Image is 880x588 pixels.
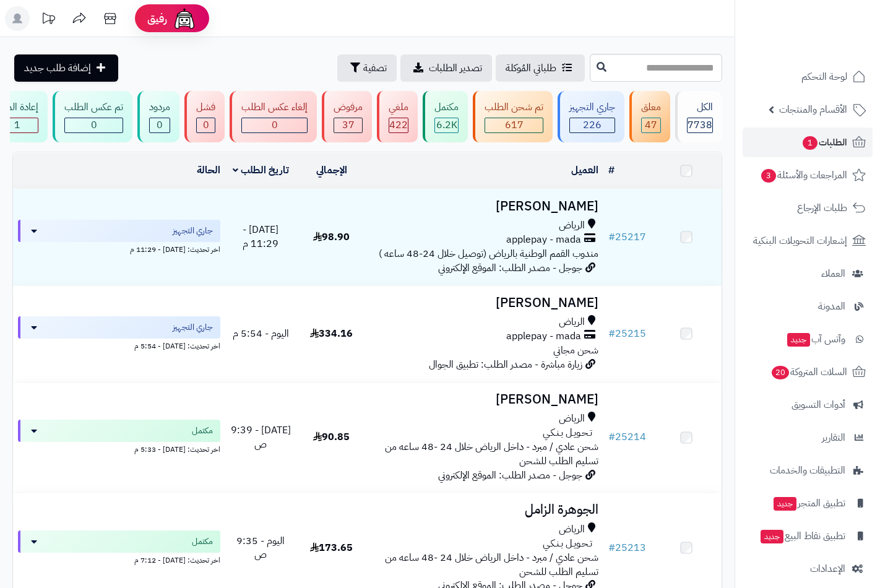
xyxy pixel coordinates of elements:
[485,118,543,132] div: 617
[506,329,581,344] span: applepay - mada
[770,363,847,381] span: السلات المتروكة
[197,163,220,178] a: الحالة
[233,163,289,178] a: تاريخ الطلب
[608,540,646,555] a: #25213
[14,118,20,132] span: 1
[182,91,227,142] a: فشل 0
[559,315,585,329] span: الرياض
[319,91,374,142] a: مرفوض 37
[91,118,97,132] span: 0
[608,326,646,341] a: #25215
[14,54,118,82] a: إضافة طلب جديد
[227,91,319,142] a: إلغاء عكس الطلب 0
[743,259,873,288] a: العملاء
[642,118,660,132] div: 47
[608,540,615,555] span: #
[641,100,661,115] div: معلق
[687,100,713,115] div: الكل
[385,550,598,579] span: شحن عادي / مبرد - داخل الرياض خلال 24 -48 ساعه من تسليم الطلب للشحن
[553,343,598,358] span: شحن مجاني
[796,9,868,35] img: logo-2.png
[65,118,123,132] div: 0
[772,495,845,512] span: تطبيق المتجر
[743,521,873,551] a: تطبيق نقاط البيعجديد
[337,54,397,82] button: تصفية
[743,128,873,157] a: الطلبات1
[379,246,598,261] span: مندوب القمم الوطنية بالرياض (توصيل خلال 24-48 ساعه )
[559,218,585,233] span: الرياض
[559,522,585,537] span: الرياض
[779,101,847,118] span: الأقسام والمنتجات
[570,118,615,132] div: 226
[797,199,847,217] span: طلبات الإرجاع
[821,265,845,282] span: العملاء
[743,62,873,92] a: لوحة التحكم
[372,296,598,310] h3: [PERSON_NAME]
[786,331,845,348] span: وآتس آب
[50,91,135,142] a: تم عكس الطلب 0
[385,439,598,469] span: شحن عادي / مبرد - داخل الرياض خلال 24 -48 ساعه من تسليم الطلب للشحن
[429,357,582,372] span: زيارة مباشرة - مصدر الطلب: تطبيق الجوال
[172,6,197,31] img: ai-face.png
[743,292,873,321] a: المدونة
[608,326,615,341] span: #
[743,357,873,387] a: السلات المتروكة20
[485,100,543,115] div: تم شحن الطلب
[787,333,810,347] span: جديد
[583,118,602,132] span: 226
[438,468,582,483] span: جوجل - مصدر الطلب: الموقع الإلكتروني
[24,61,91,76] span: إضافة طلب جديد
[196,100,215,115] div: فشل
[543,426,592,440] span: تـحـويـل بـنـكـي
[543,537,592,551] span: تـحـويـل بـنـكـي
[147,11,167,26] span: رفيق
[673,91,725,142] a: الكل7738
[192,535,213,548] span: مكتمل
[149,100,170,115] div: مردود
[135,91,182,142] a: مردود 0
[792,396,845,413] span: أدوات التسويق
[389,100,408,115] div: ملغي
[192,425,213,437] span: مكتمل
[173,321,213,334] span: جاري التجهيز
[389,118,408,132] div: 422
[753,232,847,249] span: إشعارات التحويلات البنكية
[608,230,646,244] a: #25217
[801,68,847,85] span: لوحة التحكم
[496,54,585,82] a: طلباتي المُوكلة
[743,423,873,452] a: التقارير
[313,230,350,244] span: 98.90
[571,163,598,178] a: العميل
[810,560,845,577] span: الإعدادات
[313,430,350,444] span: 90.85
[342,118,355,132] span: 37
[231,423,291,452] span: [DATE] - 9:39 ص
[801,134,847,151] span: الطلبات
[438,261,582,275] span: جوجل - مصدر الطلب: الموقع الإلكتروني
[434,100,459,115] div: مكتمل
[559,412,585,426] span: الرياض
[743,554,873,584] a: الإعدادات
[688,118,712,132] span: 7738
[743,226,873,256] a: إشعارات التحويلات البنكية
[436,118,457,132] span: 6.2K
[470,91,555,142] a: تم شحن الطلب 617
[803,136,817,150] span: 1
[608,163,615,178] a: #
[64,100,123,115] div: تم عكس الطلب
[372,392,598,407] h3: [PERSON_NAME]
[203,118,209,132] span: 0
[157,118,163,132] span: 0
[334,100,363,115] div: مرفوض
[608,230,615,244] span: #
[400,54,492,82] a: تصدير الطلبات
[243,222,278,251] span: [DATE] - 11:29 م
[505,118,524,132] span: 617
[743,193,873,223] a: طلبات الإرجاع
[310,326,353,341] span: 334.16
[608,430,646,444] a: #25214
[435,118,458,132] div: 6212
[18,553,220,566] div: اخر تحديث: [DATE] - 7:12 م
[743,456,873,485] a: التطبيقات والخدمات
[760,166,847,184] span: المراجعات والأسئلة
